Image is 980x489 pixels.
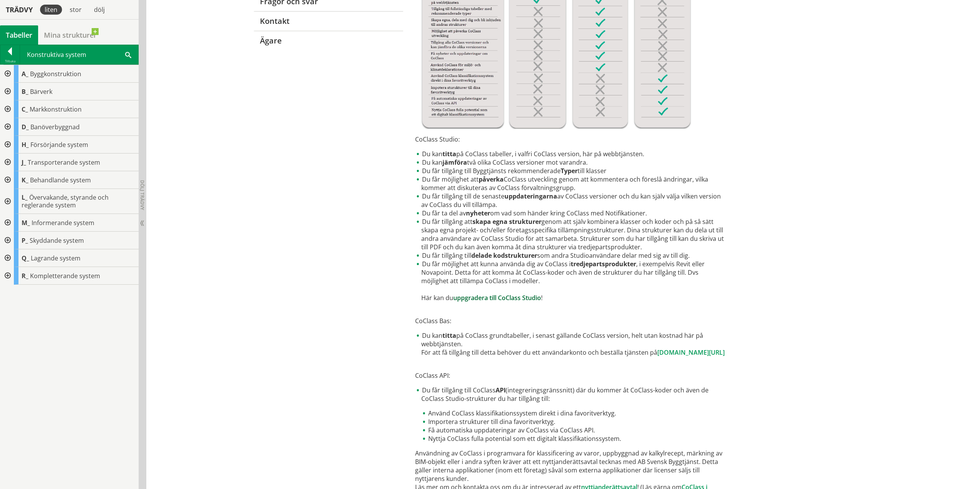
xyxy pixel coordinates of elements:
[0,58,20,64] div: Tillbaka
[28,158,100,167] span: Transporterande system
[442,150,456,158] strong: titta
[31,254,80,262] span: Lagrande system
[442,158,467,167] strong: jämföra
[415,363,727,380] p: CoClass API:
[30,272,100,280] span: Kompletterande system
[30,70,81,78] span: Byggkonstruktion
[415,331,727,357] li: Du kan på CoClass grundtabeller, i senast gällande CoClass version, helt utan kostnad här på webb...
[40,5,62,15] div: liten
[415,167,727,175] li: Du får tillgång till Byggtjänsts rekommenderade till klasser
[22,254,29,262] span: Q_
[30,87,52,96] span: Bärverk
[415,175,727,192] li: Du får möjlighet att CoClass utveckling genom att kommentera och föreslå ändringar, vilka kommer ...
[22,176,28,184] span: K_
[453,294,541,302] a: uppgradera till CoClass Studio
[442,331,456,340] strong: titta
[22,158,26,167] span: J_
[415,251,727,260] li: Du får tillgång till som andra Studioanvändare delar med sig av till dig.
[22,70,28,78] span: A_
[22,105,28,113] span: C_
[253,11,403,31] a: Kontakt
[22,193,28,202] span: L_
[421,434,727,443] li: Nyttja CoClass fulla potential som ett digitalt klassifikationssystem.
[2,5,37,14] div: Trädvy
[22,140,29,149] span: H_
[22,123,29,131] span: D_
[30,123,80,131] span: Banöverbyggnad
[22,272,28,280] span: R_
[415,386,727,443] li: Du får tillgång till CoClass (integreringsgränssnitt) där du kommer åt CoClass-koder och även de ...
[657,348,725,357] a: [DOMAIN_NAME][URL]
[30,140,88,149] span: Försörjande system
[415,308,727,325] p: CoClass Bas:
[415,192,727,209] li: Du får tillgång till de senaste av CoClass versioner och du kan själv välja vilken version av CoC...
[415,209,727,217] li: Du får ta del av om vad som händer kring CoClass med Notifikationer.
[38,25,102,45] a: Mina strukturer
[415,150,727,158] li: Du kan på CoClass tabeller, i valfri CoClass version, här på webbtjänsten.
[139,180,146,210] span: Dölj trädvy
[561,167,578,175] strong: Typer
[125,50,131,58] span: Sök i tabellen
[22,193,109,209] span: Övervakande, styrande och reglerande system
[89,5,109,15] div: dölj
[479,175,504,184] strong: påverka
[471,251,537,260] strong: delade kodstrukturer
[65,5,86,15] div: stor
[30,176,91,184] span: Behandlande system
[30,105,82,113] span: Markkonstruktion
[22,236,28,245] span: P_
[253,31,403,50] a: Ägare
[415,135,727,144] p: CoClass Studio:
[421,409,727,417] li: Använd CoClass klassifikationssystem direkt i dina favoritverktyg.
[421,426,727,434] li: Få automatiska uppdateringar av CoClass via CoClass API.
[32,219,94,227] span: Informerande system
[22,87,28,96] span: B_
[496,386,506,394] strong: API
[415,260,727,302] li: Du får möjlighet att kunna använda dig av CoClass i , i exempelvis Revit eller Novapoint. Detta f...
[22,219,30,227] span: M_
[30,236,84,245] span: Skyddande system
[504,192,557,200] strong: uppdateringarna
[415,158,727,167] li: Du kan två olika CoClass versioner mot varandra.
[472,217,541,226] strong: skapa egna strukturer
[20,45,138,64] div: Konstruktiva system
[421,417,727,426] li: Importera strukturer till dina favoritverktyg.
[415,217,727,251] li: Du får tillgång att genom att själv kombinera klasser och koder och på så sätt skapa egna projekt...
[571,260,636,268] strong: tredjepartsprodukter
[466,209,490,217] strong: nyheter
